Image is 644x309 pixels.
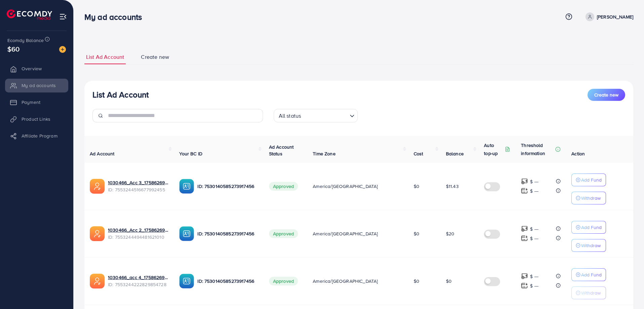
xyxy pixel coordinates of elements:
img: image [59,46,66,53]
p: Withdraw [581,289,601,297]
span: All status [277,111,303,121]
p: Add Fund [581,223,602,231]
p: Add Fund [581,271,602,279]
p: ID: 7530140585273917456 [197,182,258,190]
button: Add Fund [571,173,606,186]
p: $ --- [530,272,538,280]
span: Ad Account Status [269,144,294,157]
button: Create new [588,89,625,101]
p: Withdraw [581,241,601,249]
p: $ --- [530,282,538,290]
p: $ --- [530,225,538,233]
p: ID: 7530140585273917456 [197,277,258,285]
span: Balance [446,150,464,157]
img: top-up amount [521,273,528,280]
p: [PERSON_NAME] [597,13,633,21]
a: 1030466_Acc 2_1758626929952 [108,227,168,233]
span: $0 [414,230,419,237]
span: ID: 7553244222829854728 [108,281,168,288]
h3: My ad accounts [84,12,147,22]
h3: List Ad Account [92,90,149,100]
span: America/[GEOGRAPHIC_DATA] [313,183,378,190]
span: Time Zone [313,150,335,157]
span: List Ad Account [86,53,124,61]
button: Withdraw [571,286,606,299]
p: Withdraw [581,194,601,202]
span: $60 [7,44,20,54]
button: Add Fund [571,221,606,234]
span: Approved [269,277,298,285]
span: Approved [269,182,298,191]
img: logo [7,9,52,20]
a: [PERSON_NAME] [583,12,633,21]
p: $ --- [530,187,538,195]
span: Ecomdy Balance [7,37,44,44]
img: top-up amount [521,225,528,232]
button: Withdraw [571,239,606,252]
div: <span class='underline'>1030466_Acc 3_1758626967116</span></br>7553244516677992455 [108,179,168,193]
p: Add Fund [581,176,602,184]
p: $ --- [530,234,538,242]
div: <span class='underline'>1030466_Acc 2_1758626929952</span></br>7553244494481621010 [108,227,168,240]
span: $0 [446,278,452,284]
span: America/[GEOGRAPHIC_DATA] [313,278,378,284]
img: top-up amount [521,178,528,185]
p: ID: 7530140585273917456 [197,230,258,238]
img: ic-ads-acc.e4c84228.svg [90,226,105,241]
input: Search for option [303,110,347,121]
span: Ad Account [90,150,115,157]
button: Withdraw [571,192,606,204]
img: menu [59,13,67,21]
img: ic-ba-acc.ded83a64.svg [179,226,194,241]
span: Cost [414,150,423,157]
img: top-up amount [521,235,528,242]
span: America/[GEOGRAPHIC_DATA] [313,230,378,237]
img: ic-ba-acc.ded83a64.svg [179,274,194,288]
div: <span class='underline'>1030466_acc 4_1758626993631</span></br>7553244222829854728 [108,274,168,288]
p: Threshold information [521,141,554,157]
span: $11.43 [446,183,459,190]
span: Action [571,150,585,157]
span: $0 [414,278,419,284]
button: Add Fund [571,268,606,281]
span: ID: 7553244494481621010 [108,234,168,240]
img: top-up amount [521,282,528,289]
span: Create new [594,91,618,98]
img: ic-ads-acc.e4c84228.svg [90,179,105,194]
span: $0 [414,183,419,190]
span: Your BC ID [179,150,202,157]
p: $ --- [530,178,538,186]
p: Auto top-up [484,141,503,157]
img: ic-ba-acc.ded83a64.svg [179,179,194,194]
span: $20 [446,230,454,237]
span: ID: 7553244516677992455 [108,186,168,193]
a: 1030466_Acc 3_1758626967116 [108,179,168,186]
a: 1030466_acc 4_1758626993631 [108,274,168,281]
img: top-up amount [521,187,528,194]
img: ic-ads-acc.e4c84228.svg [90,274,105,288]
span: Approved [269,229,298,238]
div: Search for option [274,109,358,122]
span: Create new [141,53,169,61]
